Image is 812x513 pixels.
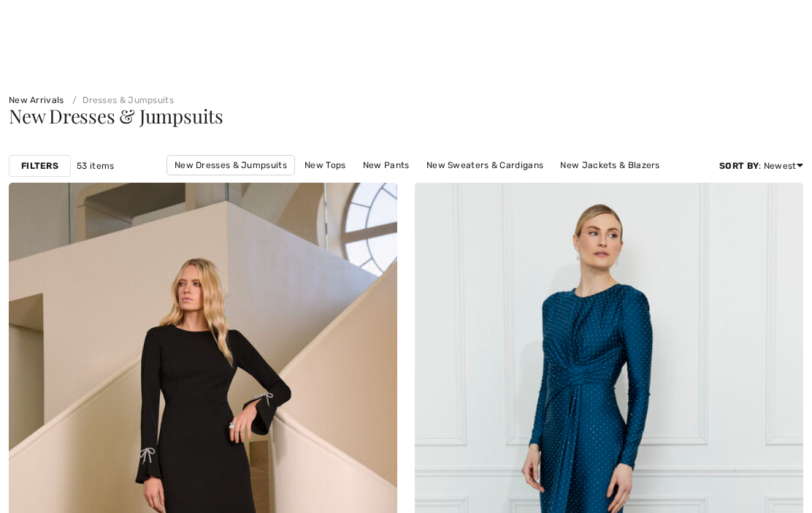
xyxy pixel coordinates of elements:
[166,155,295,175] a: New Dresses & Jumpsuits
[407,175,490,194] a: New Outerwear
[77,159,114,172] span: 53 items
[66,95,174,105] a: Dresses & Jumpsuits
[9,103,223,129] span: New Dresses & Jumpsuits
[297,156,353,175] a: New Tops
[9,95,64,105] a: New Arrivals
[719,161,759,171] strong: Sort By
[21,159,58,172] strong: Filters
[344,175,405,194] a: New Skirts
[356,156,417,175] a: New Pants
[419,156,551,175] a: New Sweaters & Cardigans
[719,159,803,172] div: : Newest
[553,156,667,175] a: New Jackets & Blazers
